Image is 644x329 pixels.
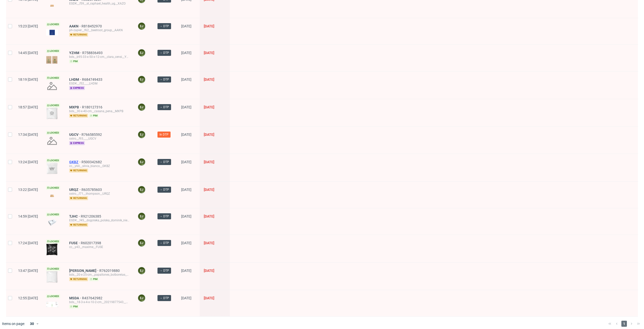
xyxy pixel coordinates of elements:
span: → DTP [159,241,169,245]
span: → DTP [159,51,169,55]
span: [DATE] [204,269,214,273]
span: → DTP [159,77,169,82]
a: MSDA [69,296,82,300]
img: version_two_editor_design.png [46,29,58,35]
div: EGDK__f59__st_raphael_health_ug__XAZO [69,2,130,6]
a: R500342682 [82,160,103,164]
span: R602017398 [81,241,102,245]
span: Locked [46,76,60,80]
span: 1 [621,321,627,327]
span: [DATE] [181,24,191,28]
a: LHDM [69,77,82,81]
span: R758836493 [82,51,104,55]
img: version_two_editor_design [46,54,58,64]
span: returning [69,114,88,118]
span: → DTP [159,214,169,219]
span: In DTP [159,132,169,137]
span: Locked [46,239,60,243]
figcaption: EJ [138,239,145,246]
span: 12:55 [DATE] [18,296,38,300]
a: R635785603 [82,188,103,192]
span: 18:19 [DATE] [18,77,38,81]
span: [DATE] [181,188,191,192]
div: bds__20-x-25-cm__papallones_bolboretas__BUBP [69,273,130,277]
span: Locked [46,267,60,271]
a: FUSE [69,241,81,245]
img: version_two_editor_design.png [46,302,58,307]
a: GKBZ [69,160,82,164]
figcaption: EJ [138,295,145,302]
span: → DTP [159,160,169,164]
span: R684749433 [82,77,103,81]
span: express [69,86,85,90]
figcaption: EJ [138,76,145,83]
span: [DATE] [181,296,191,300]
span: Locked [46,22,60,26]
div: ostro__f93____UGCV [69,137,130,141]
figcaption: EJ [138,186,145,193]
figcaption: EJ [138,213,145,220]
span: [PERSON_NAME] [69,269,99,273]
span: [DATE] [181,105,191,109]
span: pim [89,114,99,118]
span: 15:23 [DATE] [18,24,38,28]
img: version_two_editor_design [46,243,58,256]
span: Locked [46,103,60,107]
figcaption: EJ [138,104,145,111]
div: bds__18-3-x-4-x-10-2-cm__20219877543__MSDA [69,300,130,304]
span: [DATE] [181,51,191,55]
span: [DATE] [204,51,214,55]
span: [DATE] [204,188,214,192]
div: 30 [27,320,36,327]
div: EGDK__f45__dogoteka_polska_dominik_niemiec__TJHC [69,218,130,222]
span: → DTP [159,268,169,273]
div: ph-zapier__f62__beetroot_group__AAKN [69,28,130,32]
span: pim [69,305,79,309]
div: ostro__f71__thompson__URQZ [69,192,130,196]
span: [DATE] [204,214,214,218]
span: 13:22 [DATE] [18,188,38,192]
span: [DATE] [204,241,214,245]
span: R180127316 [82,105,103,109]
span: [DATE] [204,105,214,109]
figcaption: EJ [138,158,145,166]
span: pim [89,277,99,281]
a: MXPB [69,105,82,109]
span: → DTP [159,296,169,300]
span: returning [69,196,88,200]
span: Locked [46,213,60,217]
span: [DATE] [204,296,214,300]
span: YZHM [69,51,82,55]
div: bds__b95-33-x-50-x-12-cm__clara_censi__YZHM [69,55,130,59]
img: version_two_editor_design [46,2,58,9]
div: bds__30-x-40-cm__casana_pena__MXPB [69,109,130,113]
span: Locked [46,294,60,298]
span: [DATE] [204,133,214,137]
span: R818452970 [82,24,103,28]
span: returning [69,33,88,37]
figcaption: EJ [138,131,145,138]
img: version_two_editor_design [46,271,58,283]
a: URQZ [69,188,82,192]
figcaption: EJ [138,267,145,274]
span: [DATE] [204,24,214,28]
span: Locked [46,186,60,190]
span: 14:59 [DATE] [18,214,38,218]
a: R921206385 [81,214,102,218]
span: express [69,141,85,145]
img: data [46,219,58,226]
span: pim [69,59,79,63]
span: Locked [46,158,60,162]
img: no_design.png [46,80,58,92]
span: 17:24 [DATE] [18,241,38,245]
a: AAKN [69,24,82,28]
span: returning [69,169,88,173]
span: 17:34 [DATE] [18,133,38,137]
